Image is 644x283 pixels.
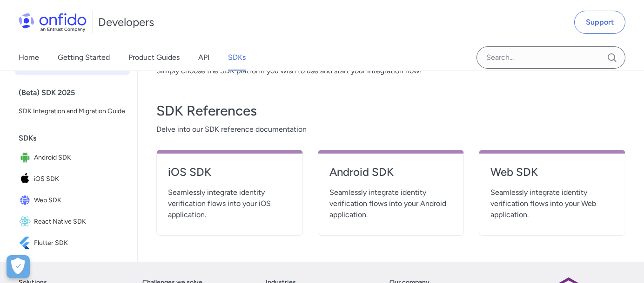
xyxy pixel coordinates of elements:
[15,190,130,211] a: IconWeb SDKWeb SDK
[476,46,625,69] input: Onfido search input field
[228,45,246,71] a: SDKs
[34,215,126,228] span: React Native SDK
[19,173,34,186] img: IconiOS SDK
[19,45,39,71] a: Home
[19,215,34,228] img: IconReact Native SDK
[198,45,209,71] a: API
[15,102,130,121] a: SDK Integration and Migration Guide
[19,13,87,32] img: Onfido Logo
[19,106,126,117] span: SDK Integration and Migration Guide
[7,255,30,278] div: Cookie Preferences
[98,15,154,30] h1: Developers
[156,124,625,135] span: Delve into our SDK reference documentation
[128,45,180,71] a: Product Guides
[329,165,453,187] a: Android SDK
[34,258,126,271] span: Salesforce App
[7,255,30,278] button: Open Preferences
[19,237,34,250] img: IconFlutter SDK
[34,151,126,164] span: Android SDK
[19,84,134,102] div: (Beta) SDK 2025
[15,169,130,189] a: IconiOS SDKiOS SDK
[574,11,625,34] a: Support
[15,233,130,253] a: IconFlutter SDKFlutter SDK
[490,187,614,220] span: Seamlessly integrate identity verification flows into your Web application.
[168,187,291,220] span: Seamlessly integrate identity verification flows into your iOS application.
[329,187,453,220] span: Seamlessly integrate identity verification flows into your Android application.
[19,194,34,207] img: IconWeb SDK
[156,102,625,120] h3: SDK References
[156,65,625,77] p: Simply choose the SDK platform you wish to use and start your integration now!
[15,148,130,168] a: IconAndroid SDKAndroid SDK
[168,165,291,180] h4: iOS SDK
[34,237,126,250] span: Flutter SDK
[34,194,126,207] span: Web SDK
[19,151,34,164] img: IconAndroid SDK
[168,165,291,187] a: iOS SDK
[19,129,134,148] div: SDKs
[15,254,130,275] a: IconSalesforce AppSalesforce App
[15,212,130,232] a: IconReact Native SDKReact Native SDK
[490,165,614,187] a: Web SDK
[34,173,126,186] span: iOS SDK
[329,165,453,180] h4: Android SDK
[58,45,110,71] a: Getting Started
[490,165,614,180] h4: Web SDK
